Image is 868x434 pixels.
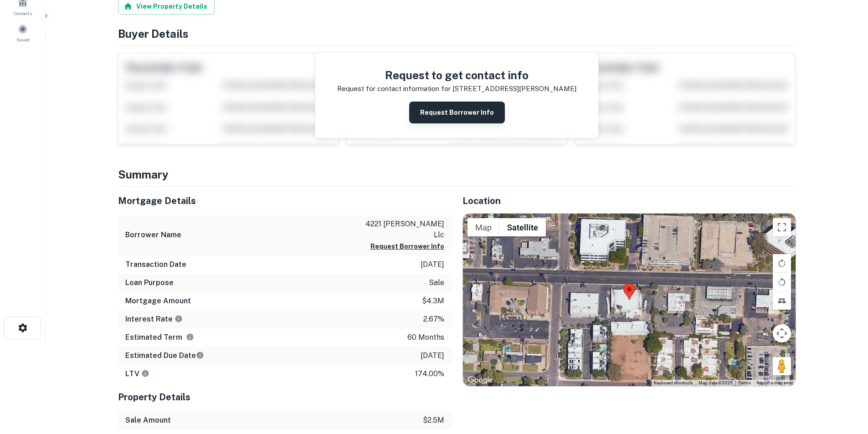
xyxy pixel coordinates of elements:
[141,369,149,378] svg: LTVs displayed on the website are for informational purposes only and may be reported incorrectly...
[738,380,751,385] a: Terms (opens in new tab)
[14,10,32,17] span: Contacts
[125,230,181,240] h6: Borrower Name
[465,374,495,386] a: Open this area in Google Maps (opens a new window)
[125,314,183,325] h6: Interest Rate
[423,314,444,325] p: 2.67%
[370,241,444,252] button: Request Borrower Info
[773,357,791,375] button: Drag Pegman onto the map to open Street View
[118,390,452,404] h5: Property Details
[773,254,791,272] button: Rotate map clockwise
[125,415,171,426] h6: Sale Amount
[362,219,444,240] p: 4221 [PERSON_NAME] llc
[822,361,868,405] iframe: Chat Widget
[421,350,444,361] p: [DATE]
[118,194,452,208] h5: Mortgage Details
[422,296,444,306] p: $4.3m
[118,26,796,42] h4: Buyer Details
[196,351,204,359] svg: Estimate is based on a standard schedule for this type of loan.
[415,368,444,379] p: 174.00%
[125,296,191,306] h6: Mortgage Amount
[186,333,194,341] svg: Term is based on a standard schedule for this type of loan.
[125,259,186,270] h6: Transaction Date
[337,83,451,94] p: Request for contact information for
[175,315,183,323] svg: The interest rates displayed on the website are for informational purposes only and may be report...
[773,291,791,310] button: Tilt map
[467,218,499,236] button: Show street map
[429,277,444,288] p: sale
[125,350,204,361] h6: Estimated Due Date
[407,332,444,343] p: 60 months
[337,67,576,83] h4: Request to get contact info
[423,415,444,426] p: $2.5m
[773,273,791,291] button: Rotate map counterclockwise
[409,102,505,123] button: Request Borrower Info
[16,36,30,43] span: Saved
[125,368,149,379] h6: LTV
[421,259,444,270] p: [DATE]
[452,83,576,94] p: [STREET_ADDRESS][PERSON_NAME]
[756,380,793,385] a: Report a map error
[654,380,693,386] button: Keyboard shortcuts
[773,324,791,342] button: Map camera controls
[499,218,546,236] button: Show satellite imagery
[125,277,174,288] h6: Loan Purpose
[465,374,495,386] img: Google
[462,194,796,208] h5: Location
[118,166,796,183] h4: Summary
[773,218,791,236] button: Toggle fullscreen view
[3,20,43,45] a: Saved
[699,380,733,385] span: Map data ©2025
[125,332,194,343] h6: Estimated Term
